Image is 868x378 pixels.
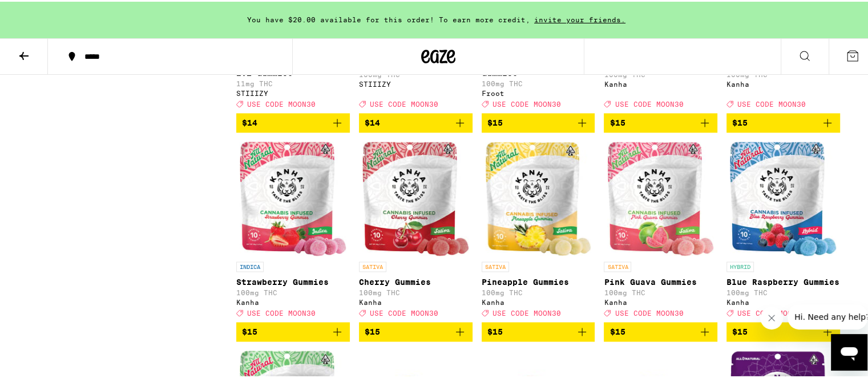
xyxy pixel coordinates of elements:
a: Open page for Blue Raspberry Gummies from Kanha [726,140,840,320]
button: Add to bag [359,111,473,131]
p: 100mg THC [359,287,473,295]
button: Add to bag [604,111,717,131]
div: STIIIZY [359,79,473,86]
span: $15 [487,325,503,335]
div: Kanha [482,297,595,304]
p: 11mg THC [236,78,350,86]
span: USE CODE MOON30 [247,307,316,315]
img: Kanha - Strawberry Gummies [240,140,346,254]
img: Kanha - Pink Guava Gummies [607,140,714,254]
span: $15 [609,325,625,335]
span: USE CODE MOON30 [247,98,316,106]
p: 100mg THC [236,287,350,295]
button: Add to bag [726,320,840,340]
span: $15 [732,116,748,126]
span: USE CODE MOON30 [615,98,683,106]
p: Strawberry Gummies [236,276,350,285]
button: Add to bag [482,320,595,340]
button: Add to bag [482,111,595,131]
a: Open page for Pineapple Gummies from Kanha [482,140,595,320]
span: $15 [242,325,257,335]
div: Kanha [604,79,717,86]
iframe: Close message [760,305,783,328]
span: $15 [732,325,748,335]
span: $15 [609,116,625,126]
div: Kanha [236,297,350,304]
span: $15 [487,116,503,126]
img: Kanha - Blue Raspberry Gummies [730,140,837,254]
p: Pineapple Gummies [482,276,595,285]
p: SATIVA [359,260,386,270]
p: Cherry Gummies [359,276,473,285]
p: 100mg THC [482,287,595,295]
a: Open page for Strawberry Gummies from Kanha [236,140,350,320]
div: Kanha [359,297,473,304]
p: SATIVA [482,260,509,270]
span: USE CODE MOON30 [370,98,438,106]
button: Add to bag [236,111,350,131]
span: USE CODE MOON30 [370,307,438,315]
p: SATIVA [604,260,631,270]
div: Kanha [726,79,840,86]
iframe: Message from company [788,303,867,328]
p: 100mg THC [726,287,840,295]
button: Add to bag [604,320,717,340]
p: Blue Raspberry Gummies [726,276,840,285]
span: USE CODE MOON30 [615,307,683,315]
p: HYBRID [726,260,754,270]
iframe: Button to launch messaging window [831,332,867,369]
button: Add to bag [236,320,350,340]
button: Add to bag [726,111,840,131]
p: INDICA [236,260,264,270]
div: Kanha [726,297,840,304]
div: Kanha [604,297,717,304]
img: Kanha - Cherry Gummies [362,140,469,254]
span: $14 [242,116,257,126]
p: Pink Guava Gummies [604,276,717,285]
span: You have $20.00 available for this order! To earn more credit, [247,14,530,22]
span: $15 [365,325,380,335]
span: Hi. Need any help? [7,8,82,17]
a: Open page for Cherry Gummies from Kanha [359,140,473,320]
div: STIIIZY [236,88,350,95]
span: USE CODE MOON30 [492,307,561,315]
p: 100mg THC [604,287,717,295]
span: USE CODE MOON30 [737,98,806,106]
span: USE CODE MOON30 [737,307,806,315]
a: Open page for Pink Guava Gummies from Kanha [604,140,717,320]
span: USE CODE MOON30 [492,98,561,106]
p: 100mg THC [482,78,595,86]
span: $14 [365,116,380,126]
button: Add to bag [359,320,473,340]
div: Froot [482,88,595,95]
span: invite your friends. [530,14,629,22]
img: Kanha - Pineapple Gummies [485,140,592,254]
